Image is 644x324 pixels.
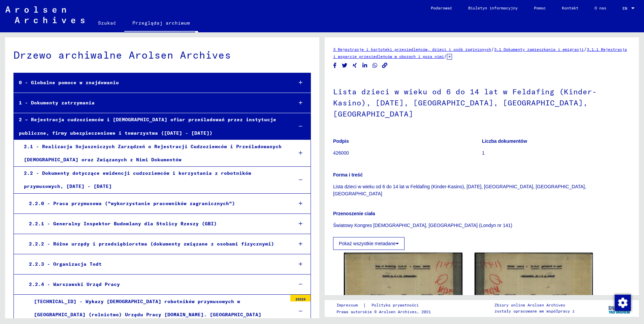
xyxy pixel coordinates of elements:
div: 2.2.1 - Generalny Inspektor Budowlany dla Stolicy Rzeszy (GBI) [24,217,288,230]
div: 2.2.3 - Organizacja Todt [24,258,288,271]
a: Polityka prywatności [366,302,427,309]
div: 2.2.0 - Praca przymusowa ("wykorzystanie pracowników zagranicznych") [24,197,288,210]
button: Udostępnij na WhatsApp [372,61,379,70]
b: Forma i treść [333,172,363,177]
img: Zmienianie zgody [615,295,631,311]
button: Udostępnij na Facebooku [331,61,339,70]
p: Światowy Kongres [DEMOGRAPHIC_DATA], [GEOGRAPHIC_DATA] (Londyn nr 141) [333,222,631,229]
b: Podpis [333,138,349,144]
div: [TECHNICAL_ID] - Wykazy [DEMOGRAPHIC_DATA] robotników przymusowych w [GEOGRAPHIC_DATA] (rolnictwo... [29,295,287,321]
button: Kopiuj link [381,61,388,70]
h1: Lista dzieci w wieku od 6 do 14 lat w Feldafing (Kinder-Kasino), [DATE], [GEOGRAPHIC_DATA], [GEOG... [333,76,631,128]
span: EN [622,6,630,11]
div: 2.2.2 - Różne urzędy i przedsiębiorstwa (dokumenty związane z osobami fizycznymi) [24,237,288,251]
img: Arolsen_neg.svg [5,6,85,23]
div: 2.1 - Realizacja Sojuszniczych Zarządzeń o Rejestracji Cudzoziemców i Prześladowanych [DEMOGRAPHI... [19,140,288,166]
p: 1 [482,150,631,157]
div: 2.2.4 - Warszawski Urząd Pracy [24,278,288,291]
p: zostały opracowane we współpracy z [494,308,575,314]
a: Impressum [336,302,363,309]
a: 3 Rejestracje i kartoteki przesiedleńców, dzieci i osób zaginionych [333,47,491,52]
p: 426000 [333,150,482,157]
div: 19319 [290,295,311,301]
span: / [491,46,494,52]
button: Udostępnij na Xing [351,61,358,70]
div: 0 - Globalne pomoce w znajdowaniu [14,76,288,89]
button: Pokaż wszystkie metadane [333,237,405,250]
div: Drzewo archiwalne Arolsen Archives [13,47,311,63]
a: Szukać [90,15,124,31]
span: / [444,53,447,59]
div: 1 - Dokumenty zatrzymania [14,96,288,109]
button: Udostępnij na Twitterze [341,61,348,70]
b: Przenoszenie ciała [333,211,375,216]
img: yv_logo.png [607,300,632,317]
a: Przeglądaj archiwum [124,15,198,32]
a: 3.1 Dokumenty zamieszkania i emigracji [494,47,584,52]
span: / [584,46,587,52]
button: Udostępnij na LinkedIn [361,61,368,70]
p: Zbiory online Arolsen Archives [494,302,575,308]
p: Prawa autorskie © Arolsen Archives, 2021 [336,309,431,315]
div: 2 – Rejestracja cudzoziemców i [DEMOGRAPHIC_DATA] ofiar prześladowań przez instytucje publiczne, ... [14,113,288,139]
div: 2.2 - Dokumenty dotyczące ewidencji cudzoziemców i korzystania z robotników przymusowych, [DATE] ... [19,167,288,193]
font: | [363,302,366,309]
b: Liczba dokumentów [482,138,527,144]
font: Pokaż wszystkie metadane [339,241,396,246]
p: Lista dzieci w wieku od 6 do 14 lat w Feldafing (Kinder-Kasino), [DATE], [GEOGRAPHIC_DATA], [GEOG... [333,183,631,197]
